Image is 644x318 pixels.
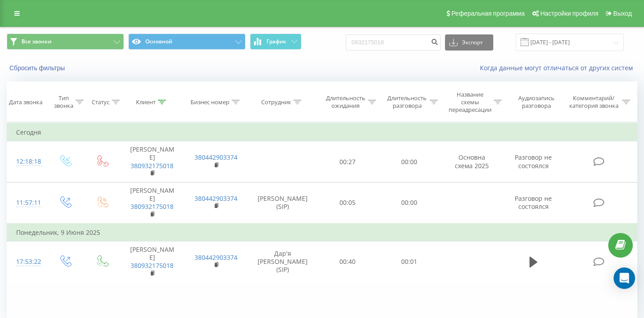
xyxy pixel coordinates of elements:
[7,123,637,141] td: Сегодня
[613,10,632,17] span: Выход
[16,194,38,212] div: 11:57:11
[9,98,42,106] div: Дата звонка
[480,64,637,72] a: Когда данные могут отличаться от других систем
[386,95,428,110] div: Длительность разговора
[54,95,73,110] div: Тип звонка
[448,91,491,114] div: Название схемы переадресации
[92,98,110,106] div: Статус
[7,224,637,242] td: Понедельник, 9 Июня 2025
[378,241,440,282] td: 00:01
[346,34,441,51] input: Поиск по номеру
[128,34,246,50] button: Основной
[120,241,184,282] td: [PERSON_NAME]
[136,98,156,106] div: Клиент
[540,10,598,17] span: Настройки профиля
[195,194,237,203] a: 380442903374
[248,182,317,224] td: [PERSON_NAME] (SIP)
[7,64,69,72] button: Сбросить фильтры
[614,267,635,289] div: Open Intercom Messenger
[451,10,525,17] span: Реферальная программа
[248,241,317,282] td: Дар'я [PERSON_NAME] (SIP)
[195,253,237,262] a: 380442903374
[131,202,174,211] a: 380932175018
[512,95,561,110] div: Аудиозапись разговора
[515,194,552,211] span: Разговор не состоялся
[120,141,184,182] td: [PERSON_NAME]
[16,153,38,170] div: 12:18:18
[568,95,620,110] div: Комментарий/категория звонка
[21,38,51,45] span: Все звонки
[267,38,286,45] span: График
[378,182,440,224] td: 00:00
[317,182,379,224] td: 00:05
[440,141,504,182] td: Основна схема 2025
[317,241,379,282] td: 00:40
[261,98,291,106] div: Сотрудник
[250,34,301,50] button: График
[445,34,493,51] button: Экспорт
[378,141,440,182] td: 00:00
[120,182,184,224] td: [PERSON_NAME]
[325,95,366,110] div: Длительность ожидания
[131,261,174,270] a: 380932175018
[317,141,379,182] td: 00:27
[16,253,38,271] div: 17:53:22
[191,98,229,106] div: Бизнес номер
[195,153,237,161] a: 380442903374
[515,153,552,170] span: Разговор не состоялся
[7,34,124,50] button: Все звонки
[131,161,174,170] a: 380932175018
